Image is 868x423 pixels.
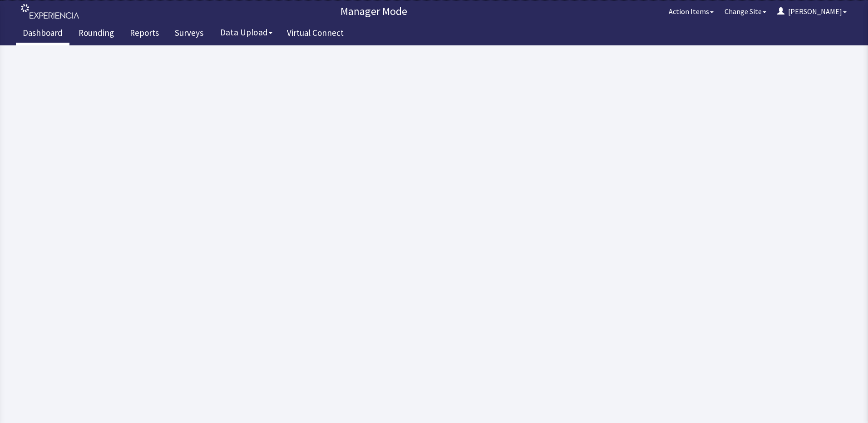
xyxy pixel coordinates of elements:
[21,4,79,19] img: experiencia_logo.png
[215,24,278,41] button: Data Upload
[168,23,210,45] a: Surveys
[280,23,350,45] a: Virtual Connect
[72,23,121,45] a: Rounding
[772,2,852,20] button: [PERSON_NAME]
[123,23,166,45] a: Reports
[16,23,69,45] a: Dashboard
[84,4,663,19] p: Manager Mode
[719,2,772,20] button: Change Site
[663,2,719,20] button: Action Items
